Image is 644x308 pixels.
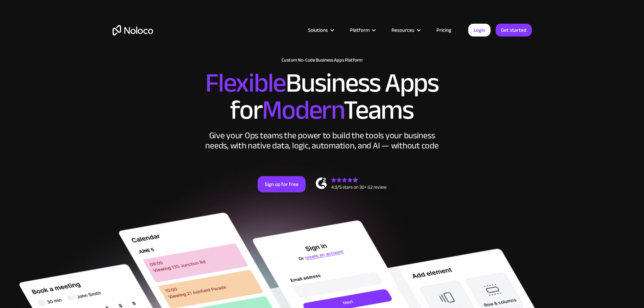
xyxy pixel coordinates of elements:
div: Resources [383,26,428,34]
span: Flexible [205,58,286,108]
div: Give your Ops teams the power to build the tools your business needs, with native data, logic, au... [204,131,440,151]
div: Solutions [308,26,328,34]
div: Solutions [300,26,341,34]
a: home [113,25,153,35]
a: Pricing [428,26,460,34]
h2: Business Apps for Teams [113,70,532,124]
div: Platform [350,26,369,34]
a: Get started [496,24,532,37]
span: Modern [262,85,343,135]
a: Login [468,24,491,37]
div: Resources [391,26,414,34]
a: Sign up for free [258,176,306,192]
div: Platform [341,26,383,34]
